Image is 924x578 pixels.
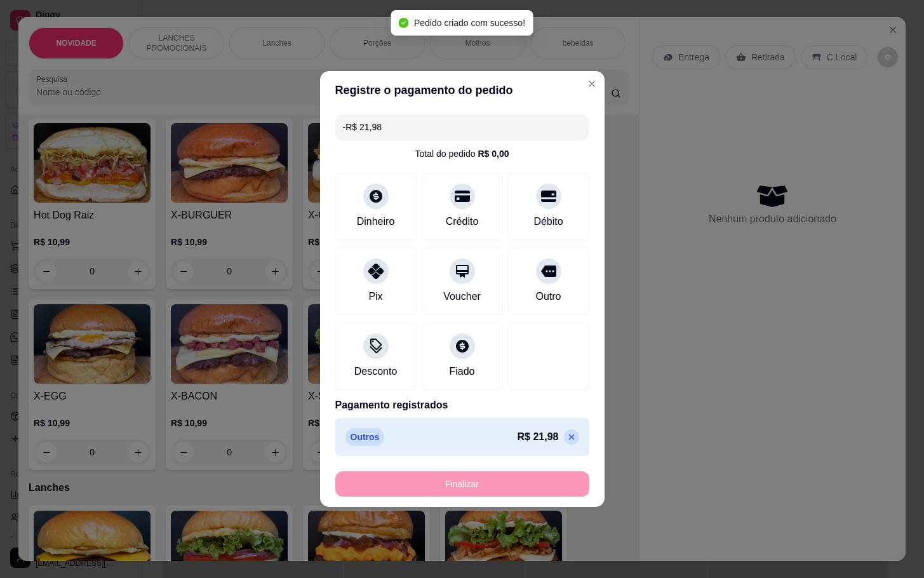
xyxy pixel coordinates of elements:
div: Crédito [446,214,479,229]
div: Voucher [443,289,481,304]
div: Total do pedido [415,147,509,160]
input: Ex.: hambúrguer de cordeiro [343,114,582,140]
span: Pedido criado com sucesso! [414,18,525,28]
div: Dinheiro [357,214,395,229]
p: Outros [345,428,385,446]
div: Débito [533,214,563,229]
div: Outro [535,289,561,304]
div: Pix [368,289,382,304]
div: R$ 0,00 [478,147,509,160]
p: Pagamento registrados [335,398,589,413]
header: Registre o pagamento do pedido [320,71,605,109]
span: check-circle [399,18,409,28]
div: Fiado [449,364,474,379]
p: R$ 21,98 [518,429,559,445]
button: Close [582,74,602,94]
div: Desconto [354,364,398,379]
